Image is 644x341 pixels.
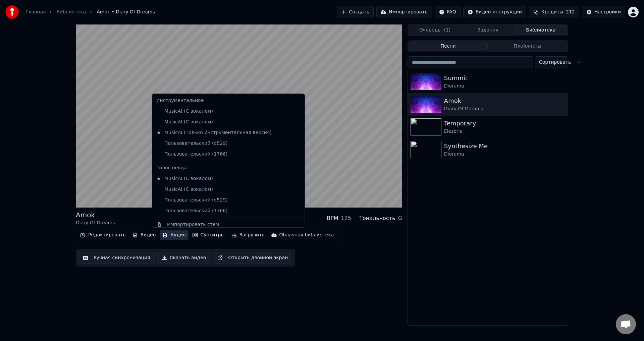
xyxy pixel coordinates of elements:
[154,117,293,127] div: MusicAI (С вокалом)
[359,214,395,222] div: Тональность
[25,9,155,15] nav: breadcrumb
[514,25,567,35] button: Библиотека
[444,27,450,34] span: ( 1 )
[154,95,303,106] div: Инструментальное
[488,42,567,51] button: Плейлисты
[444,73,565,83] div: Summit
[409,25,462,35] button: Очередь
[154,184,293,195] div: MusicAI (С вокалом)
[341,214,352,222] div: 125
[444,106,565,112] div: Diary Of Dreams
[327,214,338,222] div: BPM
[76,210,115,220] div: Amok
[444,128,565,135] div: Elezoria
[337,6,374,18] button: Создать
[157,252,211,264] button: Скачать видео
[279,232,334,238] div: Облачная библиотека
[539,59,571,66] span: Сортировать
[77,230,128,240] button: Редактировать
[444,119,565,128] div: Temporary
[167,221,219,228] div: Импортировать стем
[25,9,46,15] a: Главная
[376,6,432,18] button: Импортировать
[444,141,565,151] div: Synthesize Me
[160,230,188,240] button: Аудио
[154,138,293,149] div: Пользовательский (d529)
[97,9,155,15] span: Amok • Diary Of Dreams
[566,9,575,15] span: 212
[154,149,293,160] div: Пользовательский (1766)
[594,9,621,15] div: Настройки
[444,151,565,158] div: Diorama
[56,9,86,15] a: Библиотека
[616,314,636,334] a: Открытый чат
[444,83,565,90] div: Diorama
[409,42,488,51] button: Песни
[190,230,227,240] button: Субтитры
[444,96,565,106] div: Amok
[154,206,293,216] div: Пользовательский (1766)
[5,5,19,19] img: youka
[154,106,293,117] div: MusicAI (С вокалом)
[435,6,461,18] button: FAQ
[154,163,303,173] div: Голос певца
[582,6,625,18] button: Настройки
[78,252,155,264] button: Ручная синхронизация
[130,230,159,240] button: Видео
[541,9,563,15] span: Кредиты
[229,230,267,240] button: Загрузить
[213,252,292,264] button: Открыть двойной экран
[154,195,293,206] div: Пользовательский (d529)
[154,173,293,184] div: MusicAI (С вокалом)
[76,220,115,226] div: Diary Of Dreams
[398,214,402,222] div: G
[154,127,293,138] div: MusicAI (Только инструментальная версия)
[462,25,515,35] button: Задания
[463,6,526,18] button: Видео-инструкции
[529,6,579,18] button: Кредиты212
